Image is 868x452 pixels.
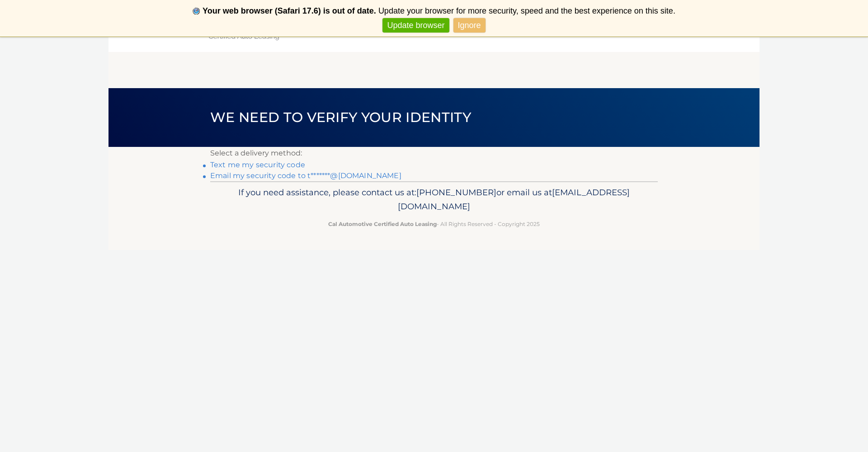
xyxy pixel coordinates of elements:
span: Update your browser for more security, speed and the best experience on this site. [378,6,675,15]
a: Update browser [382,18,449,33]
b: Your web browser (Safari 17.6) is out of date. [203,6,376,15]
span: [PHONE_NUMBER] [416,187,496,198]
p: If you need assistance, please contact us at: or email us at [216,185,652,214]
p: Select a delivery method: [210,147,658,160]
strong: Cal Automotive Certified Auto Leasing [328,221,437,227]
a: Text me my security code [210,160,305,169]
a: Ignore [453,18,486,33]
span: We need to verify your identity [210,109,471,126]
a: Email my security code to t*******@[DOMAIN_NAME] [210,171,401,180]
p: - All Rights Reserved - Copyright 2025 [216,219,652,229]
